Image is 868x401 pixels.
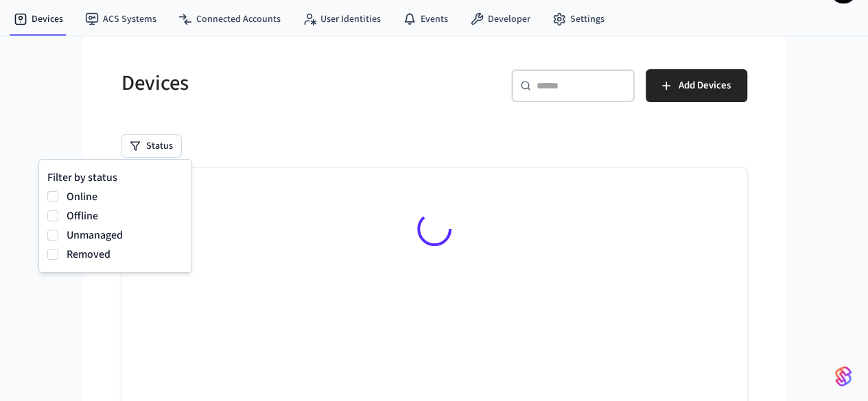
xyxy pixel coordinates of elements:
label: Online [67,189,183,205]
label: Unmanaged [67,227,183,243]
button: Add Devices [646,69,747,102]
a: Settings [541,7,615,32]
img: SeamLogoGradient.69752ec5.svg [835,365,852,387]
label: Removed [67,246,183,263]
a: Connected Accounts [167,7,292,32]
a: Devices [3,7,74,32]
span: Filter by status [47,169,117,186]
label: Offline [67,208,183,224]
a: Developer [459,7,541,32]
button: Status [121,135,181,157]
a: User Identities [292,7,392,32]
a: Events [392,7,459,32]
a: ACS Systems [74,7,167,32]
h5: Devices [121,69,426,97]
span: Add Devices [679,77,731,95]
